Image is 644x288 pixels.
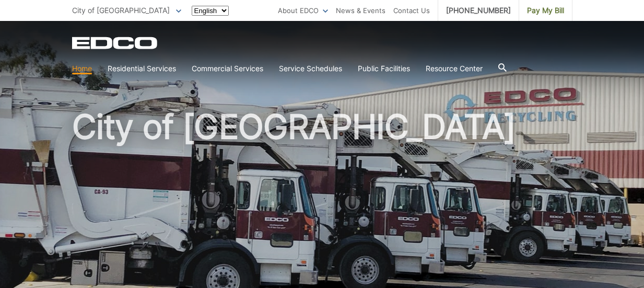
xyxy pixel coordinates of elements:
[426,63,483,74] a: Resource Center
[72,63,92,74] a: Home
[72,37,159,49] a: EDCD logo. Return to the homepage.
[108,63,176,74] a: Residential Services
[278,5,328,16] a: About EDCO
[358,63,410,74] a: Public Facilities
[279,63,342,74] a: Service Schedules
[72,6,170,15] span: City of [GEOGRAPHIC_DATA]
[393,5,430,16] a: Contact Us
[336,5,385,16] a: News & Events
[192,63,263,74] a: Commercial Services
[192,6,229,16] select: Select a language
[527,5,564,16] span: Pay My Bill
